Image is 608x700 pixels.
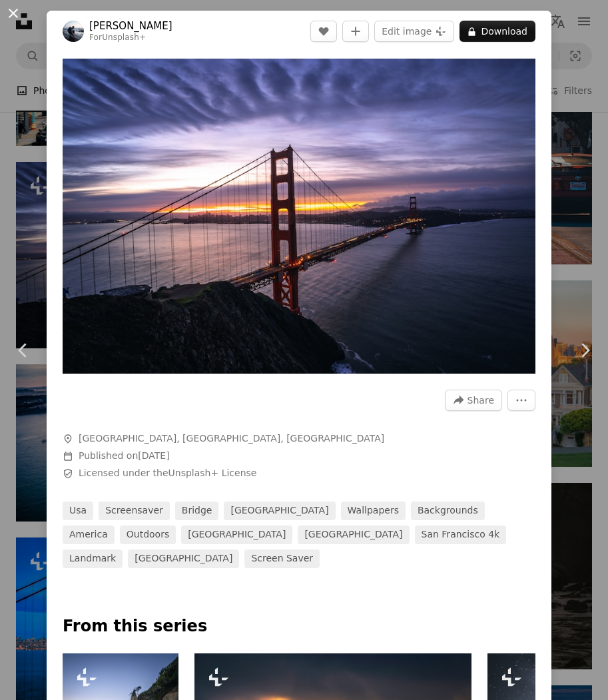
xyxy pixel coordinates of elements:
img: Go to Casey Horner's profile [63,21,84,42]
button: Share this image [445,390,502,411]
a: landmark [63,549,123,568]
a: [GEOGRAPHIC_DATA] [128,549,239,568]
span: [GEOGRAPHIC_DATA], [GEOGRAPHIC_DATA], [GEOGRAPHIC_DATA] [79,432,384,446]
a: Next [561,286,608,414]
button: Add to Collection [342,21,369,42]
button: Download [459,21,535,42]
a: [PERSON_NAME] [89,19,172,33]
a: screen saver [244,549,320,568]
a: [GEOGRAPHIC_DATA] [224,502,335,520]
a: outdoors [120,525,176,544]
a: america [63,525,115,544]
a: bridge [175,502,219,520]
a: san francisco 4k [415,525,507,544]
div: For [89,33,172,43]
a: Unsplash+ License [168,468,257,478]
button: Like [310,21,337,42]
button: Edit image [374,21,454,42]
button: More Actions [507,390,535,411]
span: Licensed under the [79,467,256,480]
a: Unsplash+ [102,33,146,42]
time: February 9, 2023 at 11:54:16 AM GMT+2 [138,450,169,461]
a: wallpapers [341,502,406,520]
img: a view of the golden gate bridge at sunset [63,59,535,374]
a: backgrounds [411,502,485,520]
a: [GEOGRAPHIC_DATA] [298,525,409,544]
p: From this series [63,616,535,637]
span: Published on [79,450,170,461]
a: [GEOGRAPHIC_DATA] [181,525,292,544]
span: Share [467,390,494,410]
a: usa [63,502,93,520]
button: Zoom in on this image [63,59,535,374]
a: screensaver [99,502,170,520]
